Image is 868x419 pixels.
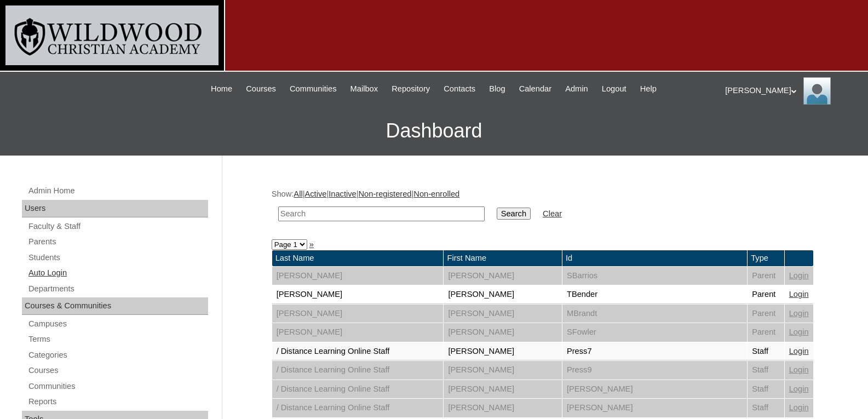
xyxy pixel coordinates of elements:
a: Students [27,251,208,265]
td: Staff [748,342,784,361]
a: Logout [596,83,632,95]
td: First Name [444,250,561,266]
span: Blog [489,83,505,95]
a: Clear [543,209,562,218]
td: [PERSON_NAME] [272,323,444,342]
a: All [294,190,302,198]
td: [PERSON_NAME] [444,399,561,417]
span: Home [211,83,232,95]
td: [PERSON_NAME] [444,380,561,399]
img: Jill Isaac [803,77,831,105]
td: Id [562,250,747,266]
span: Help [640,83,657,95]
span: Courses [246,83,276,95]
td: [PERSON_NAME] [444,305,561,323]
div: Show: | | | | [272,188,814,227]
a: Login [789,271,809,280]
td: [PERSON_NAME] [272,285,444,304]
td: [PERSON_NAME] [272,267,444,285]
input: Search [497,208,531,220]
a: Admin Home [27,184,208,198]
td: Staff [748,361,784,380]
div: [PERSON_NAME] [725,77,857,105]
a: Courses [240,83,281,95]
a: Login [789,403,809,412]
a: Login [789,290,809,299]
div: Users [22,200,208,217]
td: Parent [748,305,784,323]
span: Calendar [519,83,551,95]
a: Faculty & Staff [27,220,208,233]
a: Help [635,83,662,95]
a: Login [789,384,809,393]
span: Logout [602,83,626,95]
input: Search [278,206,485,221]
td: SFowler [562,323,747,342]
a: Calendar [514,83,557,95]
a: Mailbox [345,83,384,95]
h3: Dashboard [5,106,863,156]
td: Parent [748,267,784,285]
a: Contacts [438,83,481,95]
a: Inactive [329,190,357,198]
a: Home [205,83,238,95]
td: [PERSON_NAME] [444,361,561,380]
a: Auto Login [27,266,208,280]
td: Last Name [272,250,444,266]
span: Contacts [444,83,475,95]
td: / Distance Learning Online Staff [272,380,444,399]
a: Admin [560,83,594,95]
a: Parents [27,235,208,249]
a: Communities [284,83,342,95]
span: Repository [392,83,430,95]
td: [PERSON_NAME] [562,380,747,399]
span: Admin [565,83,588,95]
span: Mailbox [350,83,378,95]
td: Press9 [562,361,747,380]
a: Categories [27,348,208,362]
td: MBrandt [562,305,747,323]
a: Repository [386,83,435,95]
a: Login [789,309,809,318]
td: Parent [748,323,784,342]
span: Communities [290,83,337,95]
td: Type [748,250,784,266]
td: [PERSON_NAME] [444,267,561,285]
td: Staff [748,380,784,399]
td: / Distance Learning Online Staff [272,342,444,361]
a: » [309,240,314,249]
td: [PERSON_NAME] [444,342,561,361]
td: Parent [748,285,784,304]
td: Staff [748,399,784,417]
a: Departments [27,282,208,296]
a: Terms [27,332,208,346]
a: Non-registered [359,190,412,198]
a: Reports [27,395,208,409]
td: Press7 [562,342,747,361]
td: [PERSON_NAME] [272,305,444,323]
a: Login [789,347,809,355]
a: Non-enrolled [413,190,459,198]
a: Login [789,365,809,374]
td: / Distance Learning Online Staff [272,361,444,380]
a: Login [789,328,809,336]
td: [PERSON_NAME] [444,285,561,304]
td: TBender [562,285,747,304]
td: / Distance Learning Online Staff [272,399,444,417]
a: Communities [27,380,208,393]
a: Courses [27,364,208,377]
a: Campuses [27,317,208,331]
a: Active [304,190,326,198]
td: [PERSON_NAME] [562,399,747,417]
td: SBarrios [562,267,747,285]
td: [PERSON_NAME] [444,323,561,342]
a: Blog [484,83,510,95]
div: Courses & Communities [22,297,208,315]
img: logo-white.png [5,5,219,65]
